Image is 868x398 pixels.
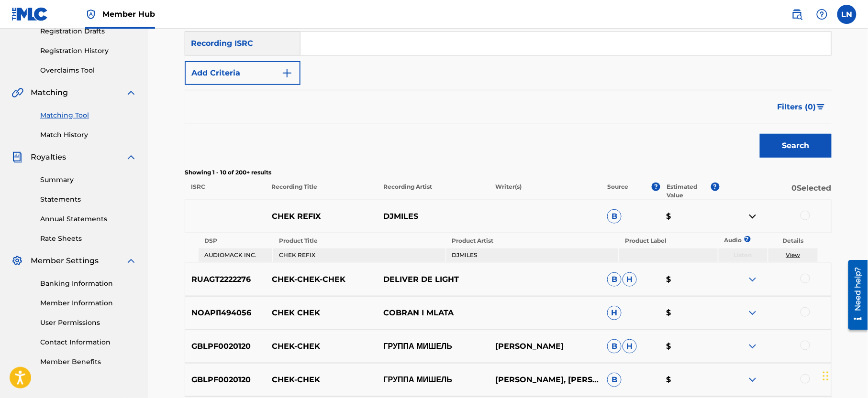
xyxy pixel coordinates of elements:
a: Matching Tool [40,110,137,120]
img: help [816,9,828,20]
th: Product Title [273,234,445,247]
img: expand [747,274,758,285]
img: contract [747,211,758,222]
span: B [607,209,622,224]
a: Registration Drafts [40,26,137,36]
p: CHEK-CHEK [266,374,378,386]
p: DJMILES [377,211,489,222]
a: Statements [40,194,137,204]
p: NOAPI1494056 [185,307,266,319]
form: Search Form [185,2,832,162]
a: Match History [40,130,137,140]
a: Annual Statements [40,214,137,224]
p: Recording Artist [377,183,489,200]
span: B [607,373,622,387]
p: RUAGT2222276 [185,274,266,285]
a: Contact Information [40,337,137,347]
p: [PERSON_NAME] [489,341,601,352]
p: Listen [719,251,768,259]
a: Member Information [40,298,137,308]
p: ISRC [185,183,265,200]
a: View [786,251,801,258]
td: DJMILES [446,248,618,262]
span: H [623,272,637,287]
p: $ [660,374,720,386]
p: Audio [719,236,730,245]
img: MLC Logo [11,7,48,21]
p: Estimated Value [667,183,711,200]
img: Matching [11,87,23,98]
span: Royalties [31,151,66,163]
p: GBLPF0020120 [185,341,266,352]
p: GBLPF0020120 [185,374,266,386]
span: Filters ( 0 ) [778,101,816,113]
span: Matching [31,87,68,98]
p: $ [660,307,720,319]
iframe: Resource Center [841,257,868,333]
p: CHEK CHEK [266,307,378,319]
img: 9d2ae6d4665cec9f34b9.svg [281,67,293,79]
p: COBRAN I MLATA [377,307,489,319]
p: $ [660,341,720,352]
img: Top Rightsholder [85,9,97,20]
td: AUDIOMACK INC. [199,248,272,262]
p: CHEK-CHEK [266,341,378,352]
a: User Permissions [40,318,137,328]
p: $ [660,211,720,222]
img: search [791,9,803,20]
a: Member Benefits [40,357,137,367]
span: Member Hub [102,9,155,20]
img: expand [747,374,758,386]
th: Product Artist [446,234,618,247]
a: Rate Sheets [40,234,137,244]
a: Overclaims Tool [40,65,137,75]
span: ? [711,183,720,191]
span: ? [652,183,660,191]
p: CHEK REFIX [266,211,378,222]
p: Recording Title [265,183,377,200]
p: [PERSON_NAME], [PERSON_NAME] [489,374,601,386]
p: Showing 1 - 10 of 200+ results [185,168,832,177]
img: expand [747,341,758,352]
a: Registration History [40,46,137,56]
p: CHEK-CHEK-CHEK [266,274,378,285]
p: ГРУППА МИШЕЛЬ [377,341,489,352]
p: DELIVER DE LIGHT [377,274,489,285]
span: H [607,306,622,320]
div: Help [812,5,832,24]
p: 0 Selected [720,183,832,200]
img: expand [125,255,137,267]
span: H [623,339,637,354]
div: Drag [823,362,829,390]
a: Summary [40,175,137,185]
iframe: Chat Widget [820,352,868,398]
img: Member Settings [11,255,23,267]
img: expand [125,87,137,98]
p: Source [608,183,629,200]
img: expand [747,307,758,319]
button: Search [760,134,832,158]
td: CHEK REFIX [273,248,445,262]
th: Details [768,234,818,247]
th: Product Label [619,234,717,247]
span: Member Settings [31,255,99,267]
div: User Menu [837,5,857,24]
a: Public Search [788,5,807,24]
span: ? [747,236,747,242]
span: B [607,272,622,287]
p: $ [660,274,720,285]
button: Add Criteria [185,61,300,85]
img: expand [125,151,137,163]
a: Banking Information [40,279,137,289]
img: filter [817,104,825,110]
img: Royalties [11,151,23,163]
span: B [607,339,622,354]
th: DSP [199,234,272,247]
button: Filters (0) [772,95,832,119]
p: ГРУППА МИШЕЛЬ [377,374,489,386]
p: Writer(s) [489,183,601,200]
